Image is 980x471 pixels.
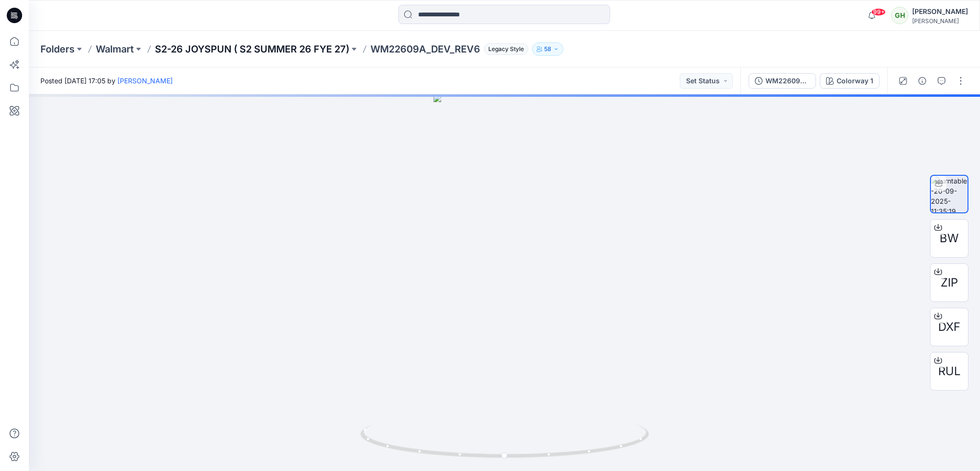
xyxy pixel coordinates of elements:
span: DXF [938,318,960,336]
img: turntable-20-09-2025-11:35:19 [931,176,967,212]
button: Details [915,73,930,89]
div: Colorway 1 [837,76,873,86]
span: Posted [DATE] 17:05 by [40,76,173,86]
a: S2-26 JOYSPUN ( S2 SUMMER 26 FYE 27) [155,42,349,56]
span: Legacy Style [484,43,528,55]
button: 58 [532,42,563,56]
div: WM22609A_DEV_REV6 [765,76,810,86]
div: [PERSON_NAME] [912,17,968,25]
span: BW [940,230,959,247]
button: WM22609A_DEV_REV6 [749,73,816,89]
div: GH [891,7,908,24]
span: 99+ [871,8,886,16]
button: Legacy Style [480,42,528,56]
div: [PERSON_NAME] [912,6,968,17]
span: RUL [938,363,961,380]
a: Walmart [96,42,134,56]
p: 58 [544,44,551,54]
button: Colorway 1 [820,73,879,89]
a: Folders [40,42,75,56]
p: WM22609A_DEV_REV6 [370,42,480,56]
span: ZIP [941,274,958,291]
a: [PERSON_NAME] [117,77,173,85]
